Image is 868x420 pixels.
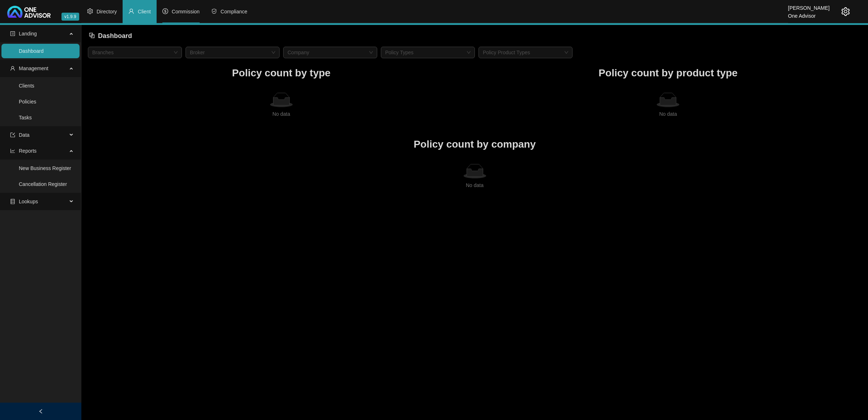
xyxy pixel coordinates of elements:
[221,9,247,14] span: Compliance
[10,66,15,71] span: user
[91,181,859,189] div: No data
[19,65,48,71] span: Management
[89,32,95,39] span: block
[19,99,36,105] a: Policies
[19,132,30,138] span: Data
[10,148,15,153] span: line-chart
[19,115,32,120] a: Tasks
[87,8,93,14] span: setting
[19,199,38,204] span: Lookups
[97,9,117,14] span: Directory
[10,31,15,36] span: profile
[7,6,51,18] img: 2df55531c6924b55f21c4cf5d4484680-logo-light.svg
[88,136,861,152] h1: Policy count by company
[91,110,472,118] div: No data
[10,132,15,137] span: import
[211,8,217,14] span: safety
[19,165,71,171] a: New Business Register
[475,65,862,81] h1: Policy count by product type
[19,48,44,54] a: Dashboard
[478,110,859,118] div: No data
[61,13,79,21] span: v1.9.9
[128,8,134,14] span: user
[10,199,15,204] span: database
[138,9,151,14] span: Client
[38,409,43,414] span: left
[98,32,132,39] span: Dashboard
[19,181,67,187] a: Cancellation Register
[841,7,850,16] span: setting
[172,9,200,14] span: Commission
[88,65,475,81] h1: Policy count by type
[788,2,830,10] div: [PERSON_NAME]
[19,148,37,154] span: Reports
[19,31,37,37] span: Landing
[162,8,168,14] span: dollar
[19,83,34,89] a: Clients
[788,10,830,18] div: One Advisor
